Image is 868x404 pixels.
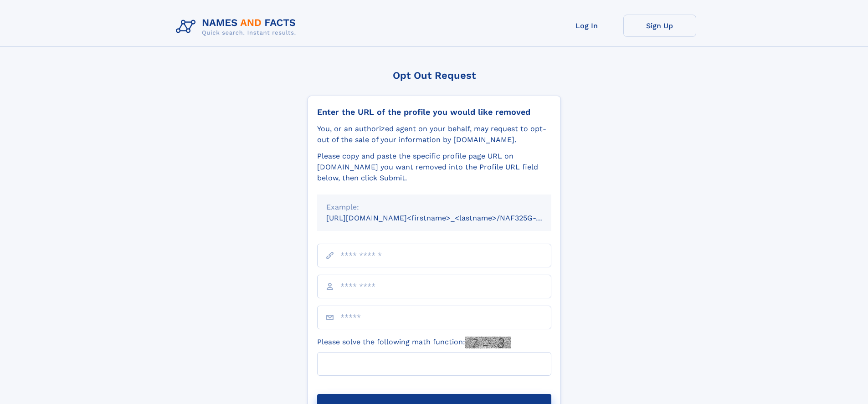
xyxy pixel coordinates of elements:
[317,337,511,348] label: Please solve the following math function:
[326,214,569,222] small: [URL][DOMAIN_NAME]<firstname>_<lastname>/NAF325G-xxxxxxxx
[317,123,551,145] div: You, or an authorized agent on your behalf, may request to opt-out of the sale of your informatio...
[317,107,551,117] div: Enter the URL of the profile you would like removed
[326,202,542,213] div: Example:
[623,15,696,37] a: Sign Up
[317,151,551,184] div: Please copy and paste the specific profile page URL on [DOMAIN_NAME] you want removed into the Pr...
[172,15,303,39] img: Logo Names and Facts
[308,70,561,81] div: Opt Out Request
[550,15,623,37] a: Log In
